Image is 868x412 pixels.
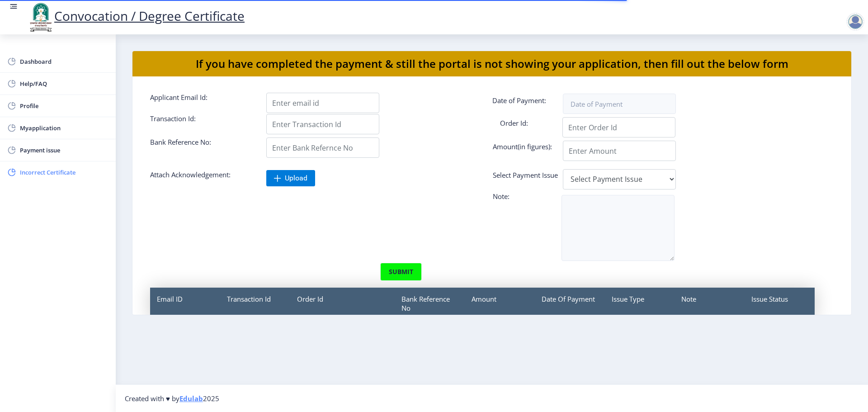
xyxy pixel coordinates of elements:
[27,7,245,24] a: Convocation / Degree Certificate
[125,394,219,403] span: Created with ♥ by 2025
[27,2,54,33] img: logo
[266,114,379,134] input: Enter Transaction Id
[150,288,220,319] div: Email ID
[486,96,602,109] label: Date of Payment:
[266,93,379,113] input: Enter email id
[563,94,676,114] input: Date of Payment
[745,288,815,319] div: Issue Status
[535,288,605,319] div: Date Of Payment
[266,137,379,158] input: Enter Bank Refernce No
[20,167,108,178] span: Incorrect Certificate
[562,117,675,137] input: Enter Order Id
[132,51,851,76] nb-card-header: If you have completed the payment & still the portal is not showing your application, then fill o...
[465,288,535,319] div: Amount
[220,288,290,319] div: Transaction Id
[285,174,307,183] span: Upload
[20,56,108,67] span: Dashboard
[605,288,675,319] div: Issue Type
[563,141,676,161] input: Enter Amount
[395,288,465,319] div: Bank Reference No
[20,145,108,156] span: Payment issue
[20,100,108,111] span: Profile
[20,78,108,89] span: Help/FAQ
[20,123,108,133] span: Myapplication
[380,263,422,281] button: submit
[143,137,259,154] label: Bank Reference No:
[675,288,745,319] div: Note
[143,93,259,109] label: Applicant Email Id:
[290,288,395,319] div: Order Id
[143,114,259,131] label: Transaction Id:
[486,192,602,204] label: Note:
[143,170,259,183] label: Attach Acknowledgement:
[179,394,203,403] a: Edulab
